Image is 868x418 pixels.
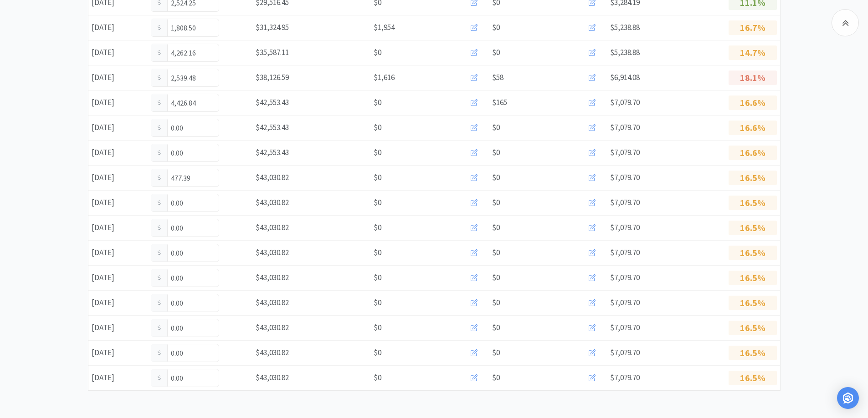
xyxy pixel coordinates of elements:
[88,118,148,137] div: [DATE]
[729,221,777,235] p: 16.5%
[492,21,500,34] span: $0
[374,272,381,284] span: $0
[729,121,777,135] p: 16.6%
[88,268,148,287] div: [DATE]
[610,97,640,107] span: $7,079.70
[610,322,640,332] span: $7,079.70
[374,171,381,184] span: $0
[492,71,503,84] span: $58
[88,168,148,187] div: [DATE]
[88,43,148,62] div: [DATE]
[256,147,289,157] span: $42,553.43
[256,197,289,207] span: $43,030.82
[88,293,148,312] div: [DATE]
[256,247,289,257] span: $43,030.82
[88,193,148,212] div: [DATE]
[729,246,777,260] p: 16.5%
[374,121,381,134] span: $0
[610,147,640,157] span: $7,079.70
[374,297,381,309] span: $0
[492,272,500,284] span: $0
[88,18,148,37] div: [DATE]
[374,146,381,159] span: $0
[610,373,640,383] span: $7,079.70
[729,346,777,360] p: 16.5%
[492,171,500,184] span: $0
[610,197,640,207] span: $7,079.70
[88,143,148,162] div: [DATE]
[492,322,500,334] span: $0
[729,171,777,185] p: 16.5%
[88,318,148,337] div: [DATE]
[374,196,381,209] span: $0
[256,322,289,332] span: $43,030.82
[492,222,500,234] span: $0
[492,121,500,134] span: $0
[492,96,507,109] span: $165
[374,21,395,34] span: $1,954
[256,122,289,132] span: $42,553.43
[256,297,289,307] span: $43,030.82
[256,347,289,358] span: $43,030.82
[374,46,381,59] span: $0
[492,146,500,159] span: $0
[374,372,381,384] span: $0
[256,72,289,82] span: $38,126.59
[610,22,640,32] span: $5,238.88
[374,96,381,109] span: $0
[610,222,640,232] span: $7,079.70
[729,296,777,310] p: 16.5%
[729,96,777,110] p: 16.6%
[610,272,640,282] span: $7,079.70
[729,321,777,335] p: 16.5%
[88,68,148,87] div: [DATE]
[610,122,640,132] span: $7,079.70
[374,222,381,234] span: $0
[374,347,381,359] span: $0
[88,243,148,262] div: [DATE]
[256,373,289,383] span: $43,030.82
[729,196,777,210] p: 16.5%
[729,146,777,160] p: 16.6%
[729,71,777,85] p: 18.1%
[256,22,289,32] span: $31,324.95
[374,247,381,259] span: $0
[492,297,500,309] span: $0
[837,387,859,409] div: Open Intercom Messenger
[729,371,777,385] p: 16.5%
[492,46,500,59] span: $0
[256,97,289,107] span: $42,553.43
[256,272,289,282] span: $43,030.82
[610,247,640,257] span: $7,079.70
[492,347,500,359] span: $0
[88,218,148,237] div: [DATE]
[729,20,777,35] p: 16.7%
[88,343,148,362] div: [DATE]
[374,71,395,84] span: $1,616
[729,45,777,60] p: 14.7%
[256,47,289,57] span: $35,587.11
[256,222,289,232] span: $43,030.82
[492,372,500,384] span: $0
[610,172,640,182] span: $7,079.70
[256,172,289,182] span: $43,030.82
[492,247,500,259] span: $0
[610,297,640,307] span: $7,079.70
[88,368,148,387] div: [DATE]
[374,322,381,334] span: $0
[610,47,640,57] span: $5,238.88
[492,196,500,209] span: $0
[610,72,640,82] span: $6,914.08
[88,93,148,112] div: [DATE]
[729,271,777,285] p: 16.5%
[610,347,640,358] span: $7,079.70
